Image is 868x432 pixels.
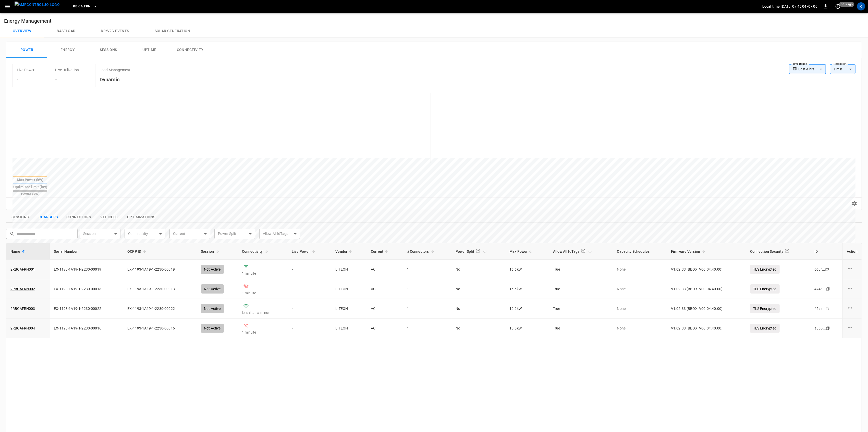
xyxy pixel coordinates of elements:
button: Power [6,42,47,58]
div: Last 4 hrs [798,64,826,74]
span: RB.CA.FRN [73,4,90,9]
td: - [288,319,331,338]
th: Action [842,243,862,260]
p: [DATE] 07:45:04 -07:00 [781,4,817,9]
a: 2RBCAFRN004 [10,326,35,331]
div: Connection Security [750,246,791,256]
th: Capacity Schedules [613,243,667,260]
p: Live Utilization [55,67,79,72]
button: Dr/V2G events [88,25,142,37]
div: charge point options [847,305,858,312]
td: AC [367,319,403,338]
td: LITEON [331,319,367,338]
button: show latest optimizations [123,212,159,223]
div: charge point options [847,265,858,273]
td: EX-1193-1A19-1-2230-00016 [123,319,197,338]
span: Live Power [292,248,317,255]
button: Connectivity [170,42,211,58]
div: charge point options [847,324,858,332]
label: Time Range [793,62,807,66]
div: copy [826,325,831,331]
a: 2RBCAFRN001 [10,267,35,272]
span: # Connectors [407,248,436,255]
td: No [451,319,505,338]
button: show latest charge points [34,212,62,223]
h6: Dynamic [100,75,130,84]
span: Allow All IdTags [553,246,593,256]
td: EX-1193-1A19-1-2230-00016 [50,319,123,338]
h6: - [17,75,35,84]
button: RB.CA.FRN [71,2,99,11]
td: V1.02.33 (BBOX: V00.04.40.00) [667,319,746,338]
div: 1 min [830,64,855,74]
p: TLS Encrypted [750,324,780,333]
span: OCPP ID [127,248,148,255]
span: Power Split [456,246,488,256]
button: Uptime [129,42,170,58]
div: Not Active [201,324,224,333]
span: Current [371,248,390,255]
p: Load Management [100,67,130,72]
button: show latest sessions [6,212,34,223]
th: Serial Number [50,243,123,260]
div: charge point options [847,285,858,293]
div: a865 ... [814,326,826,331]
button: Energy [47,42,88,58]
td: True [549,319,613,338]
span: Session [201,248,221,255]
td: 1 [403,319,451,338]
td: 16.6 kW [505,319,549,338]
span: Name [10,248,27,255]
p: Local time [762,4,780,9]
button: Baseload [44,25,88,37]
th: ID [810,243,842,260]
button: Sessions [88,42,129,58]
p: None [617,326,663,331]
span: Max Power [509,248,534,255]
p: Live Power [17,67,35,72]
button: Solar generation [142,25,203,37]
a: 2RBCAFRN003 [10,306,35,311]
div: profile-icon [857,2,865,10]
a: 2RBCAFRN002 [10,286,35,291]
button: show latest connectors [62,212,95,223]
span: Connectivity [242,248,270,255]
h6: - [55,75,79,84]
p: 1 minute [242,330,284,335]
img: ampcontrol.io logo [15,2,60,8]
span: Vendor [335,248,354,255]
span: 30 s ago [839,2,854,7]
label: Resolution [834,62,846,66]
button: show latest vehicles [95,212,123,223]
span: Firmware Version [671,248,707,255]
button: set refresh interval [834,2,842,10]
